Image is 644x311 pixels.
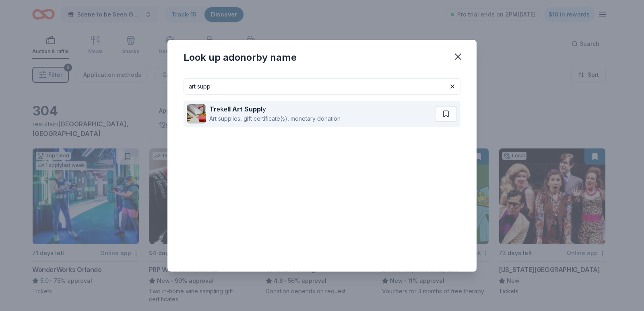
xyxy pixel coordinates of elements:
div: Art supplies, gift certificate(s), monetary donation [209,114,341,124]
strong: Tr [209,105,217,113]
input: Search [184,78,460,95]
div: Look up a donor by name [184,51,297,64]
div: eke y [209,104,341,114]
strong: ll Art Suppl [227,105,262,113]
img: Image for Trekell Art Supply [187,104,206,124]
